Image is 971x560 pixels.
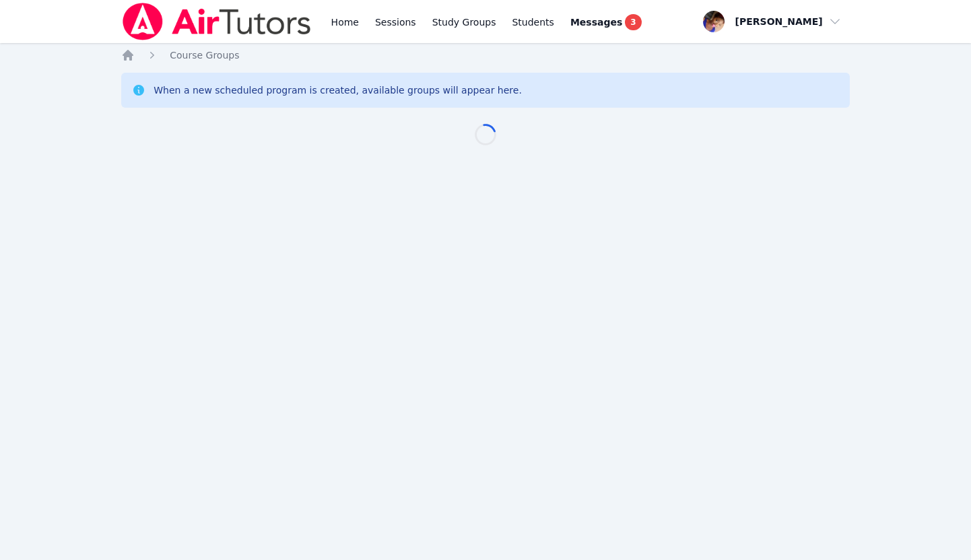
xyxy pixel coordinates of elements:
span: 3 [625,14,641,30]
div: When a new scheduled program is created, available groups will appear here. [154,83,522,97]
span: Messages [570,15,622,29]
span: Course Groups [170,50,239,61]
a: Course Groups [170,48,239,62]
img: Air Tutors [121,3,312,40]
nav: Breadcrumb [121,48,850,62]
